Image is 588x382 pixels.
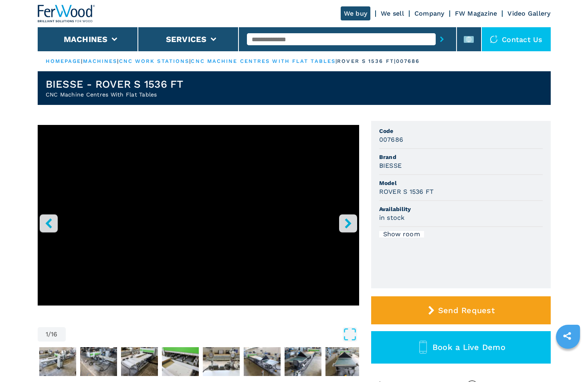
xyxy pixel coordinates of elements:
[371,331,551,364] button: Book a Live Demo
[121,347,158,376] img: 19155e5a3eb18a70fbe1f6fc16104c03
[557,326,577,346] a: sharethis
[242,346,282,378] button: Go to Slide 7
[38,125,359,306] iframe: Centro di lavoro con piano NESTING in azione - BIESSE ROVER S 1536 FT - Ferwoodgroup - 007686
[38,125,359,319] div: Go to Slide 1
[371,296,551,324] button: Send Request
[80,347,117,376] img: d22ce690a94a7431bfb058200925a79e
[38,5,95,22] img: Ferwood
[325,347,362,376] img: c633612ea4c8d79285941e2e6bc3a7ce
[166,34,207,44] button: Services
[38,346,359,378] nav: Thumbnail Navigation
[81,58,83,64] span: |
[379,153,543,161] span: Brand
[379,179,543,187] span: Model
[46,58,81,64] a: HOMEPAGE
[83,58,117,64] a: machines
[337,58,396,65] p: rover s 1536 ft |
[432,342,505,352] span: Book a Live Demo
[379,187,434,196] h3: ROVER S 1536 FT
[379,135,404,144] h3: 007686
[436,30,448,48] button: submit-button
[46,78,184,90] h1: BIESSE - ROVER S 1536 FT
[38,346,78,378] button: Go to Slide 2
[191,58,335,64] a: cnc machine centres with flat tables
[46,331,48,338] span: 1
[283,346,323,378] button: Go to Slide 8
[46,90,184,99] h2: CNC Machine Centres With Flat Tables
[379,205,543,213] span: Availability
[379,213,405,222] h3: in stock
[438,306,495,315] span: Send Request
[117,58,119,64] span: |
[414,10,445,17] a: Company
[119,58,190,64] a: cnc work stations
[339,214,357,232] button: right-button
[40,214,58,232] button: left-button
[482,27,551,51] div: Contact us
[507,10,550,17] a: Video Gallery
[379,231,424,237] div: Show room
[160,346,200,378] button: Go to Slide 5
[285,347,321,376] img: 04eaf8bf6f31e54b482eb040753d58cf
[201,346,241,378] button: Go to Slide 6
[162,347,199,376] img: 0ee6d1d45bc17f34630408262eb6f1d5
[189,58,191,64] span: |
[554,346,582,376] iframe: Chat
[79,346,119,378] button: Go to Slide 3
[51,331,58,338] span: 16
[381,10,404,17] a: We sell
[396,58,420,65] p: 007686
[244,347,281,376] img: ca30ed6ad67423e4e2ecf8e77a8f4af8
[48,331,51,338] span: /
[64,34,108,44] button: Machines
[455,10,497,17] a: FW Magazine
[68,327,357,342] button: Open Fullscreen
[324,346,364,378] button: Go to Slide 9
[119,346,160,378] button: Go to Slide 4
[490,35,498,43] img: Contact us
[379,161,402,170] h3: BIESSE
[341,6,371,20] a: We buy
[335,58,337,64] span: |
[203,347,240,376] img: 4f6aafc3a979820db306ab798198079e
[39,347,76,376] img: 93361405106467ef28d085bb5067a413
[379,127,543,135] span: Code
